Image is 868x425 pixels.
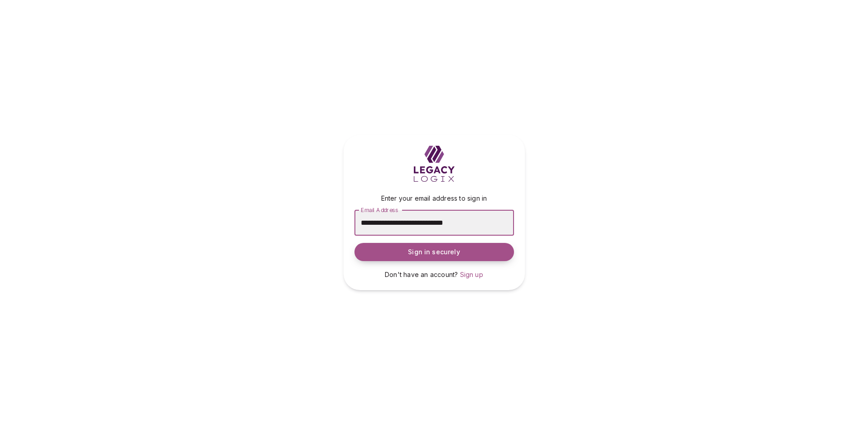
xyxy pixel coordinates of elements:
span: Email Address [361,206,398,213]
a: Sign up [460,270,483,279]
span: Enter your email address to sign in [381,194,487,202]
span: Sign up [460,271,483,278]
span: Sign in securely [408,247,460,257]
span: Don't have an account? [385,271,458,278]
button: Sign in securely [354,243,514,261]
